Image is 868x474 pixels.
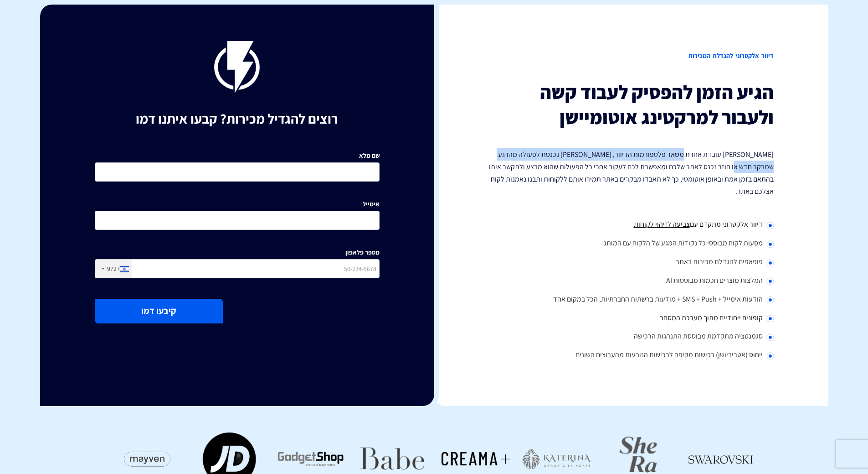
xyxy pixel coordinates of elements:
li: פופאפים להגדלת מכירות באתר [489,253,774,272]
h2: דיוור אלקטרוני להגדלת המכירות [489,41,774,71]
h1: רוצים להגדיל מכירות? קבעו איתנו דמו [95,111,380,126]
input: 50-234-5678 [95,259,380,278]
span: צביעה לזיהוי לקוחות [634,219,690,229]
label: מספר פלאפון [345,248,380,257]
label: שם מלא [359,151,380,160]
button: קיבעו דמו [95,299,223,323]
li: מסעות לקוח מבוססי כל נקודות המגע של הלקוח עם המותג [489,234,774,253]
span: דיוור אלקטרוני מתקדם עם [690,219,763,229]
p: [PERSON_NAME] עובדת אחרת משאר פלטפורמות הדיוור, [PERSON_NAME] נכנסת לפעולה מהרגע שמבקר חדש או חוז... [489,148,774,198]
div: Israel (‫ישראל‬‎): +972 [95,260,132,278]
label: אימייל [363,199,380,208]
h3: הגיע הזמן להפסיק לעבוד קשה ולעבור למרקטינג אוטומיישן [489,80,774,130]
img: flashy-black.png [214,41,260,93]
li: ייחוס (אטריביושן) רכישות מקיפה לרכישות הנובעות מהערוצים השונים [489,346,774,365]
li: הודעות אימייל + SMS + Push + מודעות ברשתות החברתיות, הכל במקום אחד [489,291,774,309]
div: +972 [107,264,120,273]
li: המלצות מוצרים חכמות מבוססות AI [489,272,774,291]
li: סגמנטציה מתקדמת מבוססת התנהגות הרכישה [489,328,774,346]
span: קופונים ייחודיים מתוך מערכת המסחר [660,313,763,323]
